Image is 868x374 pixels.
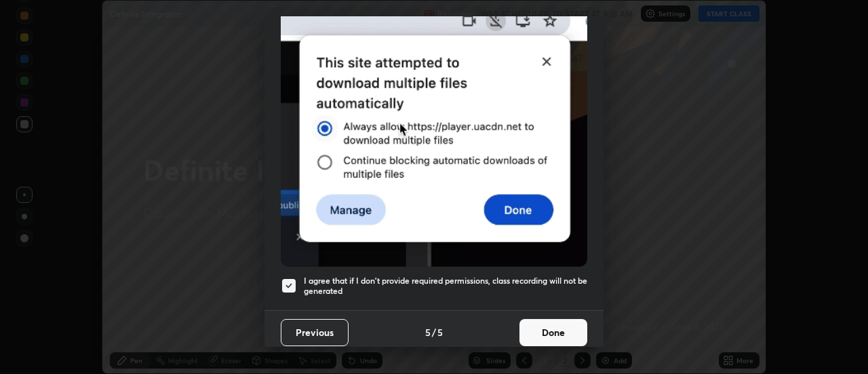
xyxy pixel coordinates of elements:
[519,319,587,346] button: Done
[304,276,587,297] h5: I agree that if I don't provide required permissions, class recording will not be generated
[432,325,436,339] h4: /
[281,319,349,346] button: Previous
[437,325,443,339] h4: 5
[425,325,431,339] h4: 5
